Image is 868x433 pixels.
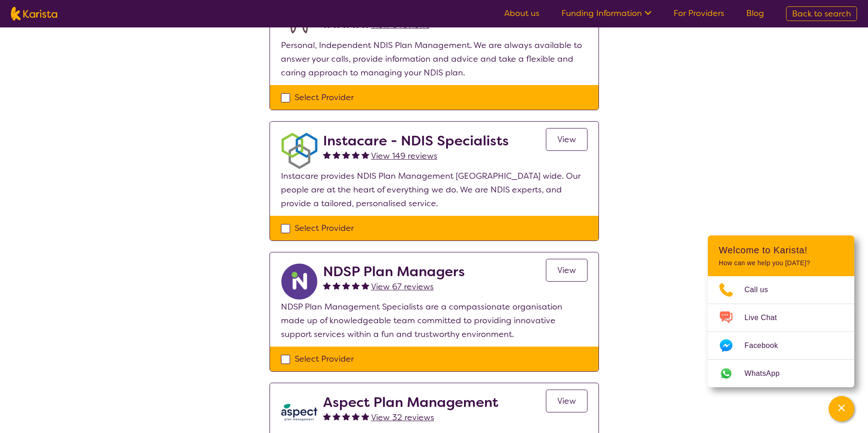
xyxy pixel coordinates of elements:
img: fullstar [352,151,360,159]
span: View 32 reviews [371,412,434,423]
img: fullstar [333,151,340,159]
img: fullstar [361,282,369,289]
a: View [546,259,588,282]
img: lkb8hqptqmnl8bp1urdw.png [281,394,318,431]
a: Funding Information [561,8,652,19]
img: fullstar [323,412,331,420]
span: WhatsApp [744,367,791,380]
a: View [546,128,588,151]
span: View 149 reviews [371,150,437,161]
span: View [557,134,576,145]
img: fullstar [352,412,360,420]
h2: Aspect Plan Management [323,394,498,411]
a: Web link opens in a new tab. [708,360,854,387]
span: View 67 reviews [371,281,434,292]
p: NDSP Plan Management Specialists are a compassionate organisation made up of knowledgeable team c... [281,300,588,341]
img: fullstar [333,282,340,289]
ul: Choose channel [708,276,854,387]
a: Blog [746,8,764,19]
a: About us [504,8,539,19]
img: fullstar [342,282,350,289]
img: obkhna0zu27zdd4ubuus.png [281,133,318,169]
p: How can we help you [DATE]? [719,259,843,267]
h2: Welcome to Karista! [719,245,843,256]
button: Channel Menu [829,396,854,422]
a: For Providers [674,8,724,19]
span: Live Chat [744,311,788,325]
a: Back to search [786,6,857,21]
img: ryxpuxvt8mh1enfatjpo.png [281,263,318,300]
img: fullstar [342,151,350,159]
p: Instacare provides NDIS Plan Management [GEOGRAPHIC_DATA] wide. Our people are at the heart of ev... [281,169,588,210]
span: Facebook [744,339,789,353]
a: View [546,390,588,412]
img: fullstar [333,412,340,420]
img: fullstar [323,151,331,159]
div: Channel Menu [708,235,854,387]
a: View 32 reviews [371,411,434,424]
a: View 67 reviews [371,280,434,294]
img: fullstar [352,282,360,289]
span: View [557,396,576,406]
span: Call us [744,283,779,297]
img: fullstar [342,412,350,420]
img: fullstar [361,151,369,159]
h2: NDSP Plan Managers [323,263,465,280]
span: Back to search [792,8,851,19]
span: View [557,265,576,276]
img: Karista logo [11,7,57,21]
h2: Instacare - NDIS Specialists [323,133,509,149]
p: Personal, Independent NDIS Plan Management. We are always available to answer your calls, provide... [281,38,588,80]
a: View 149 reviews [371,149,437,163]
img: fullstar [361,412,369,420]
img: fullstar [323,282,331,289]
